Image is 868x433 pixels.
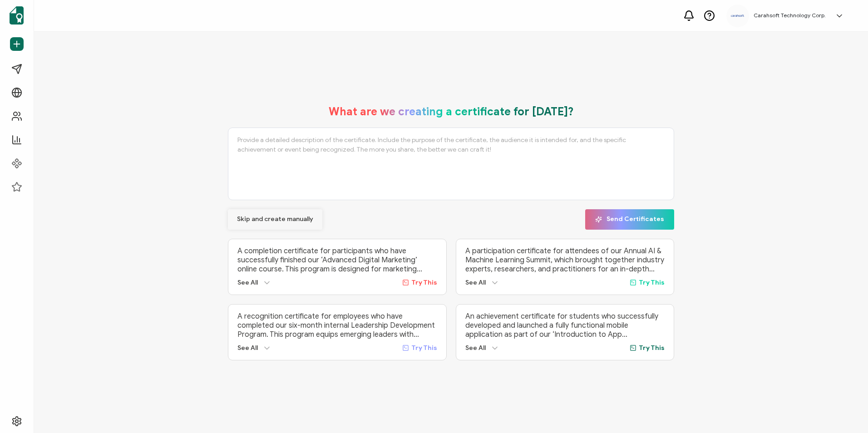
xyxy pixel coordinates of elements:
[237,246,437,274] p: A completion certificate for participants who have successfully finished our ‘Advanced Digital Ma...
[465,312,665,339] p: An achievement certificate for students who successfully developed and launched a fully functiona...
[465,344,486,352] span: See All
[228,209,322,230] button: Skip and create manually
[731,15,745,17] img: a9ee5910-6a38-4b3f-8289-cffb42fa798b.svg
[639,344,665,352] span: Try This
[411,344,437,352] span: Try This
[465,246,665,274] p: A participation certificate for attendees of our Annual AI & Machine Learning Summit, which broug...
[754,12,826,19] h5: Carahsoft Technology Corp.
[10,6,24,25] img: sertifier-logomark-colored.svg
[595,216,664,223] span: Send Certificates
[237,279,258,286] span: See All
[237,344,258,352] span: See All
[823,389,868,433] iframe: Chat Widget
[465,279,486,286] span: See All
[329,105,574,118] h1: What are we creating a certificate for [DATE]?
[237,216,313,222] span: Skip and create manually
[237,312,437,339] p: A recognition certificate for employees who have completed our six-month internal Leadership Deve...
[639,279,665,286] span: Try This
[411,279,437,286] span: Try This
[585,209,674,230] button: Send Certificates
